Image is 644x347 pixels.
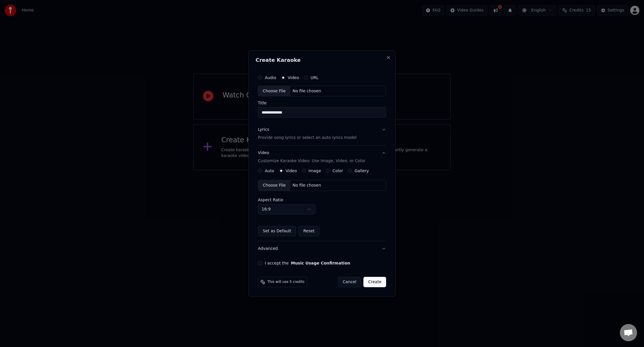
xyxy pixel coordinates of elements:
label: Video [286,169,297,173]
label: I accept the [265,261,350,265]
button: VideoCustomize Karaoke Video: Use Image, Video, or Color [258,146,386,169]
button: Reset [298,226,319,236]
div: Choose File [258,180,290,191]
button: Cancel [338,277,361,287]
label: Auto [265,169,274,173]
label: Title [258,101,386,105]
label: Image [308,169,321,173]
span: This will use 5 credits [267,280,304,284]
h2: Create Karaoke [256,57,388,63]
button: I accept the [291,261,350,265]
div: Choose File [258,86,290,96]
p: Provide song lyrics or select an auto lyrics model [258,135,356,141]
button: Set as Default [258,226,296,236]
label: Audio [265,76,276,80]
div: Lyrics [258,127,269,133]
label: Video [288,76,299,80]
label: Color [333,169,343,173]
div: No file chosen [290,183,323,188]
div: VideoCustomize Karaoke Video: Use Image, Video, or Color [258,168,386,241]
label: Gallery [354,169,369,173]
p: Customize Karaoke Video: Use Image, Video, or Color [258,158,365,164]
div: No file chosen [290,88,323,94]
button: Create [363,277,386,287]
button: Advanced [258,241,386,256]
div: Video [258,150,365,164]
label: Aspect Ratio [258,198,386,202]
button: LyricsProvide song lyrics or select an auto lyrics model [258,122,386,145]
label: URL [310,76,319,80]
